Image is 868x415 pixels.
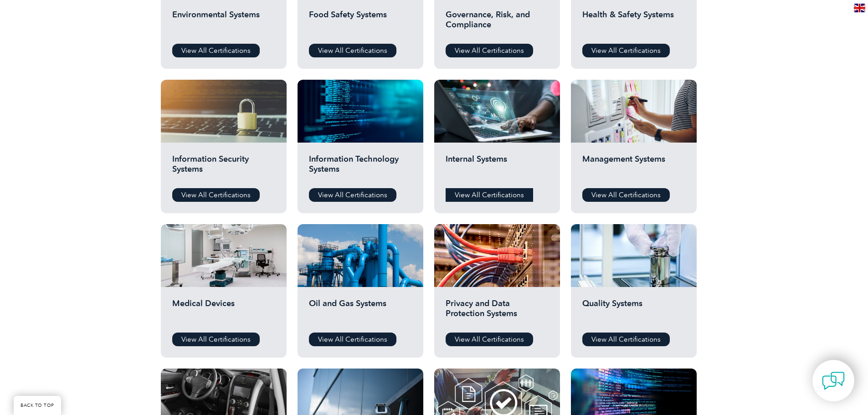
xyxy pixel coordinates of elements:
a: BACK TO TOP [14,396,61,415]
a: View All Certifications [172,44,260,57]
h2: Governance, Risk, and Compliance [446,10,549,37]
img: en [854,4,865,12]
a: View All Certifications [172,333,260,346]
a: View All Certifications [446,188,533,202]
a: View All Certifications [582,333,670,346]
a: View All Certifications [446,333,533,346]
h2: Internal Systems [446,154,549,181]
a: View All Certifications [172,188,260,202]
h2: Oil and Gas Systems [309,298,412,326]
h2: Food Safety Systems [309,10,412,37]
h2: Privacy and Data Protection Systems [446,298,549,326]
a: View All Certifications [582,44,670,57]
h2: Medical Devices [172,298,275,326]
h2: Health & Safety Systems [582,10,685,37]
a: View All Certifications [582,188,670,202]
a: View All Certifications [309,188,396,202]
a: View All Certifications [309,44,396,57]
a: View All Certifications [309,333,396,346]
h2: Environmental Systems [172,10,275,37]
h2: Quality Systems [582,298,685,326]
img: contact-chat.png [822,369,845,392]
a: View All Certifications [446,44,533,57]
h2: Information Technology Systems [309,154,412,181]
h2: Information Security Systems [172,154,275,181]
h2: Management Systems [582,154,685,181]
